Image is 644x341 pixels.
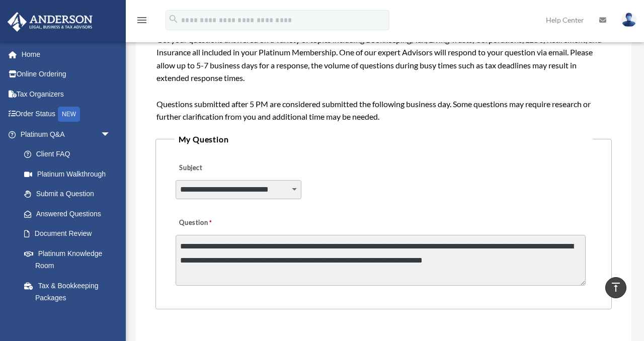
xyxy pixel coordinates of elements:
[168,14,179,25] i: search
[610,281,622,293] i: vertical_align_top
[136,14,148,26] i: menu
[605,277,626,298] a: vertical_align_top
[14,243,126,276] a: Platinum Knowledge Room
[101,124,121,145] span: arrow_drop_down
[14,276,126,308] a: Tax & Bookkeeping Packages
[14,144,126,164] a: Client FAQ
[5,12,96,32] img: Anderson Advisors Platinum Portal
[14,164,126,184] a: Platinum Walkthrough
[176,161,271,176] label: Subject
[7,64,126,84] a: Online Ordering
[14,204,126,224] a: Answered Questions
[175,132,593,146] legend: My Question
[176,216,254,230] label: Question
[7,44,126,64] a: Home
[14,184,121,204] a: Submit a Question
[58,107,80,122] div: NEW
[621,13,636,27] img: User Pic
[7,124,126,144] a: Platinum Q&Aarrow_drop_down
[14,224,126,244] a: Document Review
[136,18,148,26] a: menu
[7,84,126,104] a: Tax Organizers
[7,104,126,125] a: Order StatusNEW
